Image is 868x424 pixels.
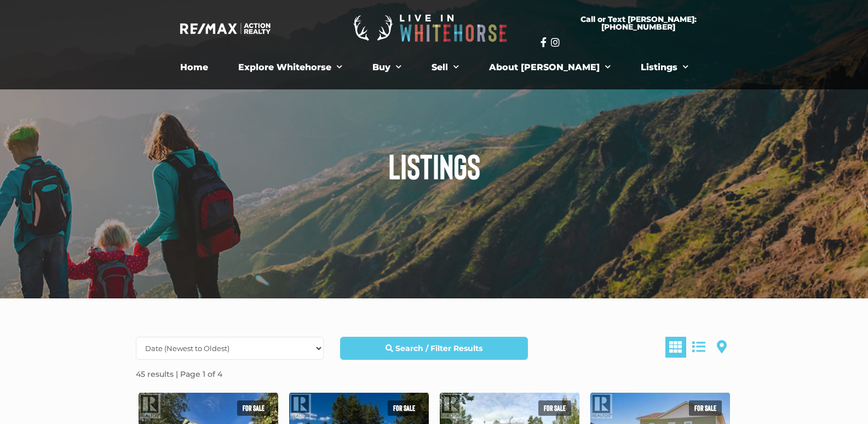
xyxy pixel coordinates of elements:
strong: Search / Filter Results [395,343,482,353]
a: Sell [423,56,467,78]
a: Home [172,56,216,78]
h1: Listings [128,148,741,183]
nav: Menu [133,56,735,78]
a: Listings [633,56,697,78]
a: Search / Filter Results [340,337,528,360]
a: Call or Text [PERSON_NAME]: [PHONE_NUMBER] [541,9,737,37]
a: About [PERSON_NAME] [481,56,619,78]
span: Call or Text [PERSON_NAME]: [PHONE_NUMBER] [554,15,723,31]
span: For sale [538,400,571,416]
strong: 45 results | Page 1 of 4 [136,369,222,379]
a: Explore Whitehorse [230,56,350,78]
a: Buy [364,56,410,78]
span: For sale [689,400,722,416]
span: For sale [388,400,421,416]
span: For sale [237,400,270,416]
